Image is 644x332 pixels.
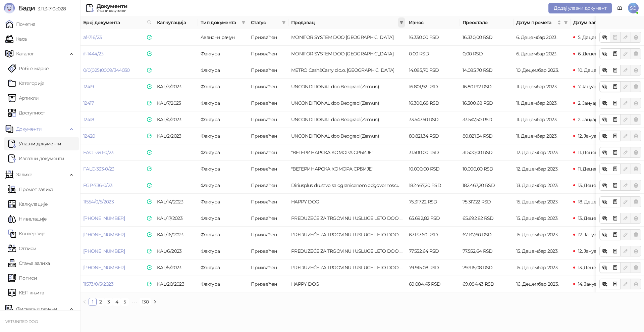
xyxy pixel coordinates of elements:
[198,276,248,292] td: Фактура
[83,100,94,106] a: 12417
[154,16,198,29] th: Калкулација
[198,95,248,111] td: Фактура
[147,282,152,286] img: e-Faktura
[147,199,152,204] img: e-Faktura
[8,242,36,255] a: Отписи
[147,117,152,122] img: e-Faktura
[121,298,128,305] a: 5
[514,243,571,259] td: 15. Децембар 2023.
[406,16,460,29] th: Износ
[578,100,610,106] span: 2. Јануар 2024.
[8,77,45,90] a: Категорије
[248,227,288,243] td: Прихваћен
[8,183,53,196] a: Промет залиха
[198,144,248,161] td: Фактура
[198,259,248,276] td: Фактура
[248,128,288,144] td: Прихваћен
[83,84,94,90] a: 12419
[288,259,406,276] td: PREDUZEĆE ZA TRGOVINU I USLUGE LETO DOO BEOGRAD (ZEMUN)
[578,133,612,139] span: 12. Јануар 2024.
[16,168,32,181] span: Залихе
[288,161,406,177] td: "ВЕТЕРИНАРСКА КОМОРА СРБИЈЕ"
[460,177,514,194] td: 182.467,20 RSD
[514,194,571,210] td: 15. Децембар 2023.
[288,210,406,227] td: PREDUZEĆE ZA TRGOVINU I USLUGE LETO DOO BEOGRAD (ZEMUN)
[248,161,288,177] td: Прихваћен
[97,4,127,9] div: Документи
[288,16,406,29] th: Продавац
[460,227,514,243] td: 67.137,60 RSD
[198,111,248,128] td: Фактура
[460,46,514,62] td: 0,00 RSD
[97,9,127,12] div: Улазни документи
[83,116,94,123] a: 12418
[154,194,198,210] td: KAL/14/2023
[129,298,140,306] span: •••
[147,68,152,73] img: e-Faktura
[573,19,613,26] span: Датум валуте
[398,17,405,28] span: filter
[147,101,152,105] img: e-Faktura
[147,51,152,56] img: e-Faktura
[80,298,89,306] li: Претходна страна
[571,16,628,29] th: Датум валуте
[251,19,279,26] span: Статус
[406,79,460,95] td: 16.801,92 RSD
[578,166,619,172] span: 11. Децембар 2023.
[154,95,198,111] td: KAL/7/2023
[514,177,571,194] td: 13. Децембар 2023.
[288,95,406,111] td: UNCONDITIONAL doo Beograd (Zemun)
[153,300,157,304] span: right
[460,144,514,161] td: 31.500,00 RSD
[89,298,96,305] a: 1
[113,298,120,305] a: 4
[406,144,460,161] td: 31.500,00 RSD
[83,248,125,254] a: [PHONE_NUMBER]
[16,122,42,136] span: Документи
[460,276,514,292] td: 69.084,43 RSD
[460,194,514,210] td: 75.317,22 RSD
[147,265,152,270] img: e-Faktura
[282,20,286,25] span: filter
[154,210,198,227] td: KAL/17/2023
[35,6,66,12] span: 3.11.3-710c028
[514,276,571,292] td: 16. Децембар 2023.
[628,3,639,13] span: SO
[406,227,460,243] td: 67.137,60 RSD
[460,79,514,95] td: 16.801,92 RSD
[8,212,47,226] a: Нивелације
[140,298,151,306] li: 130
[8,286,44,299] a: КЕП књига
[578,232,612,238] span: 12. Јануар 2024.
[154,259,198,276] td: KAL/5/2023
[406,276,460,292] td: 69.084,43 RSD
[147,134,152,138] img: e-Faktura
[83,67,130,73] a: 0/0(025)0009/344030
[147,232,152,237] img: e-Faktura
[248,46,288,62] td: Прихваћен
[578,248,612,254] span: 12. Јануар 2024.
[406,95,460,111] td: 16.300,68 RSD
[514,128,571,144] td: 11. Децембар 2023.
[460,111,514,128] td: 33.547,50 RSD
[198,161,248,177] td: Фактура
[201,19,239,26] span: Тип документа
[460,16,514,29] th: Преостало
[8,256,50,270] a: Стање залиха
[578,149,619,155] span: 11. Децембар 2023.
[198,210,248,227] td: Фактура
[8,91,39,105] a: ArtikliАртикли
[460,210,514,227] td: 65.692,82 RSD
[578,182,620,188] span: 13. Децембар 2023.
[514,111,571,128] td: 11. Децембар 2023.
[288,111,406,128] td: UNCONDITIONAL doo Beograd (Zemun)
[406,210,460,227] td: 65.692,82 RSD
[198,194,248,210] td: Фактура
[154,227,198,243] td: KAL/16/2023
[248,276,288,292] td: Прихваћен
[460,128,514,144] td: 80.821,34 RSD
[113,298,121,306] li: 4
[288,79,406,95] td: UNCONDITIONAL doo Beograd (Zemun)
[514,227,571,243] td: 15. Децембар 2023.
[288,243,406,259] td: PREDUZEĆE ZA TRGOVINU I USLUGE LETO DOO BEOGRAD (ZEMUN)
